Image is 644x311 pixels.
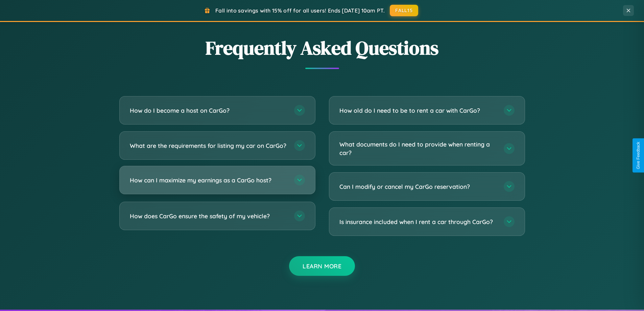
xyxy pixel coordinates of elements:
[339,106,497,115] h3: How old do I need to be to rent a car with CarGo?
[130,212,287,220] h3: How does CarGo ensure the safety of my vehicle?
[339,218,497,226] h3: Is insurance included when I rent a car through CarGo?
[289,256,355,276] button: Learn More
[130,176,287,184] h3: How can I maximize my earnings as a CarGo host?
[339,140,497,157] h3: What documents do I need to provide when renting a car?
[636,142,641,169] div: Give Feedback
[119,35,525,61] h2: Frequently Asked Questions
[339,182,497,191] h3: Can I modify or cancel my CarGo reservation?
[390,5,418,16] button: FALL15
[130,106,287,115] h3: How do I become a host on CarGo?
[130,141,287,150] h3: What are the requirements for listing my car on CarGo?
[215,7,385,14] span: Fall into savings with 15% off for all users! Ends [DATE] 10am PT.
